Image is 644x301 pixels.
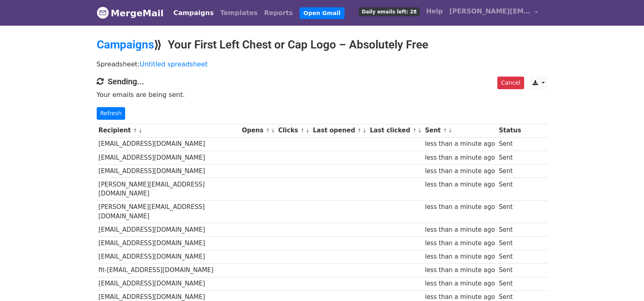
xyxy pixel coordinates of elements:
a: ↑ [266,127,270,134]
div: less than a minute ago [425,153,495,163]
a: ↑ [357,127,362,134]
div: less than a minute ago [425,252,495,261]
a: ↑ [443,127,447,134]
p: Your emails are being sent. [97,90,548,99]
div: less than a minute ago [425,139,495,149]
p: Spreadsheet: [97,60,548,68]
td: [PERSON_NAME][EMAIL_ADDRESS][DOMAIN_NAME] [97,178,240,200]
a: Campaigns [170,5,217,21]
div: less than a minute ago [425,266,495,275]
td: Sent [497,223,523,237]
a: ↓ [448,127,453,134]
td: Sent [497,277,523,290]
h4: Sending... [97,77,548,86]
th: Last opened [311,124,368,137]
td: [PERSON_NAME][EMAIL_ADDRESS][DOMAIN_NAME] [97,200,240,223]
div: less than a minute ago [425,239,495,248]
div: less than a minute ago [425,167,495,176]
th: Clicks [276,124,311,137]
td: [EMAIL_ADDRESS][DOMAIN_NAME] [97,223,240,237]
a: Reports [261,5,296,21]
td: fit-[EMAIL_ADDRESS][DOMAIN_NAME] [97,264,240,277]
div: less than a minute ago [425,202,495,212]
a: Campaigns [97,38,154,51]
td: Sent [497,200,523,223]
a: ↑ [133,127,137,134]
td: [EMAIL_ADDRESS][DOMAIN_NAME] [97,137,240,151]
span: Daily emails left: 28 [359,7,419,16]
a: Untitled spreadsheet [140,60,208,68]
a: ↓ [362,127,367,134]
a: ↓ [418,127,422,134]
td: Sent [497,250,523,264]
div: less than a minute ago [425,180,495,189]
div: less than a minute ago [425,279,495,288]
td: [EMAIL_ADDRESS][DOMAIN_NAME] [97,250,240,264]
a: ↑ [300,127,305,134]
td: Sent [497,237,523,250]
a: Help [423,3,446,20]
a: ↓ [138,127,143,134]
td: [EMAIL_ADDRESS][DOMAIN_NAME] [97,237,240,250]
a: ↓ [271,127,275,134]
td: [EMAIL_ADDRESS][DOMAIN_NAME] [97,151,240,164]
td: Sent [497,264,523,277]
a: Templates [217,5,261,21]
a: ↓ [306,127,310,134]
a: MergeMail [97,4,164,22]
h2: ⟫ Your First Left Chest or Cap Logo – Absolutely Free [97,38,548,52]
th: Opens [240,124,276,137]
th: Last clicked [368,124,423,137]
a: [PERSON_NAME][EMAIL_ADDRESS][DOMAIN_NAME] [446,3,541,22]
img: MergeMail logo [97,7,109,19]
a: Cancel [497,77,524,89]
td: Sent [497,164,523,178]
a: Open Gmail [299,7,345,19]
th: Recipient [97,124,240,137]
a: Refresh [97,107,126,120]
span: [PERSON_NAME][EMAIL_ADDRESS][DOMAIN_NAME] [449,7,531,16]
td: Sent [497,151,523,164]
th: Sent [423,124,497,137]
a: Daily emails left: 28 [356,3,423,20]
div: less than a minute ago [425,225,495,235]
th: Status [497,124,523,137]
a: ↑ [412,127,417,134]
td: [EMAIL_ADDRESS][DOMAIN_NAME] [97,164,240,178]
td: Sent [497,178,523,200]
td: [EMAIL_ADDRESS][DOMAIN_NAME] [97,277,240,290]
td: Sent [497,137,523,151]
